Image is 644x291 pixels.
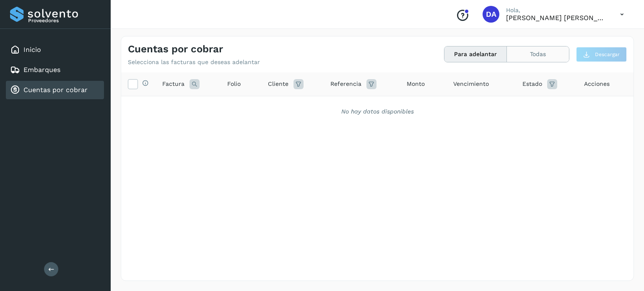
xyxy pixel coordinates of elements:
[132,107,623,116] div: No hay datos disponibles
[506,7,607,14] p: Hola,
[162,80,184,88] span: Factura
[23,66,60,74] a: Embarques
[453,80,489,88] span: Vencimiento
[23,86,88,94] a: Cuentas por cobrar
[506,14,607,22] p: DIANA ARGELIA RUIZ CORTES
[595,51,620,58] span: Descargar
[576,47,627,62] button: Descargar
[128,59,260,66] p: Selecciona las facturas que deseas adelantar
[6,61,104,79] div: Embarques
[584,80,610,88] span: Acciones
[268,80,288,88] span: Cliente
[407,80,425,88] span: Monto
[330,80,361,88] span: Referencia
[6,41,104,59] div: Inicio
[28,18,101,23] p: Proveedores
[522,80,542,88] span: Estado
[444,46,507,62] button: Para adelantar
[128,43,223,55] h4: Cuentas por cobrar
[507,46,569,62] button: Todas
[6,81,104,99] div: Cuentas por cobrar
[227,80,241,88] span: Folio
[23,46,41,54] a: Inicio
